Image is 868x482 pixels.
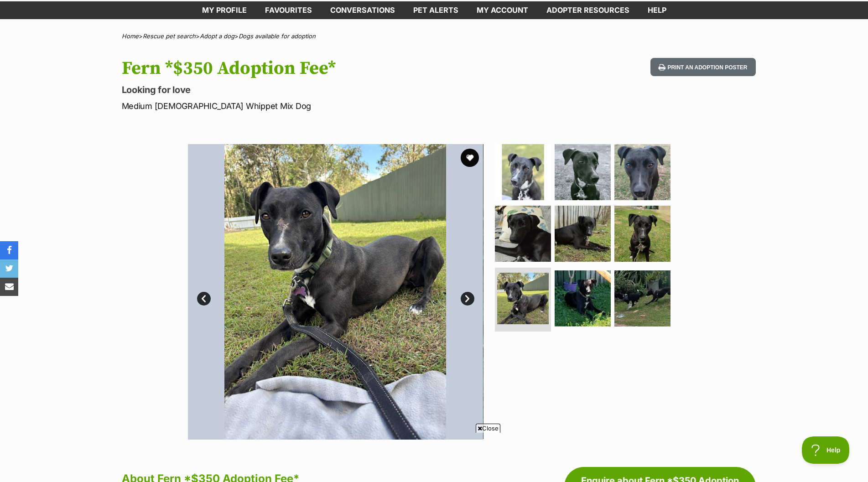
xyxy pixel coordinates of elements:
a: conversations [321,1,404,19]
a: Rescue pet search [143,32,196,40]
img: Photo of Fern *$350 Adoption Fee* [483,144,779,440]
div: > > > [99,33,769,40]
img: Photo of Fern *$350 Adoption Fee* [614,144,670,200]
a: Next [461,292,474,306]
a: Prev [197,292,211,306]
img: Photo of Fern *$350 Adoption Fee* [495,206,551,262]
h1: Fern *$350 Adoption Fee* [122,58,508,79]
p: Medium [DEMOGRAPHIC_DATA] Whippet Mix Dog [122,100,508,112]
p: Looking for love [122,83,508,96]
img: Photo of Fern *$350 Adoption Fee* [497,273,549,324]
img: Photo of Fern *$350 Adoption Fee* [555,270,611,327]
a: Adopt a dog [200,32,234,40]
img: Photo of Fern *$350 Adoption Fee* [614,206,670,262]
a: My profile [193,1,256,19]
a: My account [468,1,537,19]
a: Pet alerts [404,1,468,19]
img: Photo of Fern *$350 Adoption Fee* [555,206,611,262]
a: Help [639,1,676,19]
a: Home [122,32,139,40]
img: Photo of Fern *$350 Adoption Fee* [555,144,611,200]
img: Photo of Fern *$350 Adoption Fee* [187,144,483,440]
img: Photo of Fern *$350 Adoption Fee* [614,270,670,327]
span: Close [476,424,500,433]
img: Photo of Fern *$350 Adoption Fee* [495,144,551,200]
a: Dogs available for adoption [239,32,316,40]
a: Adopter resources [537,1,639,19]
iframe: Help Scout Beacon - Open [802,436,850,464]
a: Favourites [256,1,321,19]
button: Print an adoption poster [650,58,755,77]
iframe: Advertisement [268,436,600,477]
button: favourite [461,149,479,167]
